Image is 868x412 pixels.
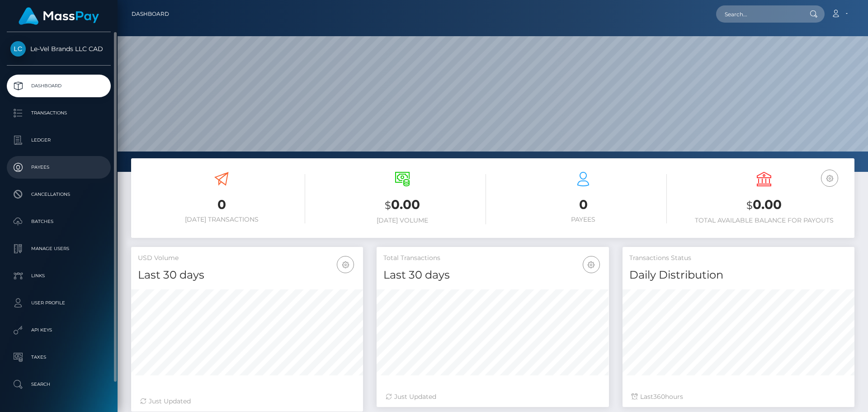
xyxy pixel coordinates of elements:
[7,292,111,314] a: User Profile
[716,5,801,23] input: Search...
[7,237,111,260] a: Manage Users
[7,319,111,341] a: API Keys
[500,216,667,223] h6: Payees
[319,217,486,224] h6: [DATE] Volume
[680,196,848,214] h3: 0.00
[10,106,107,120] p: Transactions
[386,392,599,402] div: Just Updated
[7,45,111,53] span: Le-Vel Brands LLC CAD
[7,75,111,97] a: Dashboard
[653,393,665,401] span: 360
[10,242,107,256] p: Manage Users
[132,5,169,24] a: Dashboard
[383,267,602,283] h4: Last 30 days
[10,378,107,391] p: Search
[383,254,602,263] h5: Total Transactions
[10,323,107,337] p: API Keys
[10,161,107,174] p: Payees
[10,188,107,201] p: Cancellations
[138,267,356,283] h4: Last 30 days
[7,129,111,152] a: Ledger
[10,41,26,57] img: Le-Vel Brands LLC CAD
[7,373,111,396] a: Search
[19,7,99,25] img: MassPay Logo
[629,254,848,263] h5: Transactions Status
[140,397,354,406] div: Just Updated
[138,254,356,263] h5: USD Volume
[7,265,111,287] a: Links
[10,215,107,228] p: Batches
[10,79,107,93] p: Dashboard
[10,133,107,147] p: Ledger
[7,183,111,206] a: Cancellations
[629,267,848,283] h4: Daily Distribution
[746,199,753,212] small: $
[500,196,667,213] h3: 0
[7,156,111,179] a: Payees
[385,199,391,212] small: $
[138,216,305,223] h6: [DATE] Transactions
[10,269,107,283] p: Links
[319,196,486,214] h3: 0.00
[138,196,305,213] h3: 0
[680,217,848,224] h6: Total Available Balance for Payouts
[7,210,111,233] a: Batches
[10,296,107,310] p: User Profile
[7,102,111,124] a: Transactions
[10,350,107,364] p: Taxes
[632,392,845,402] div: Last hours
[7,346,111,369] a: Taxes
